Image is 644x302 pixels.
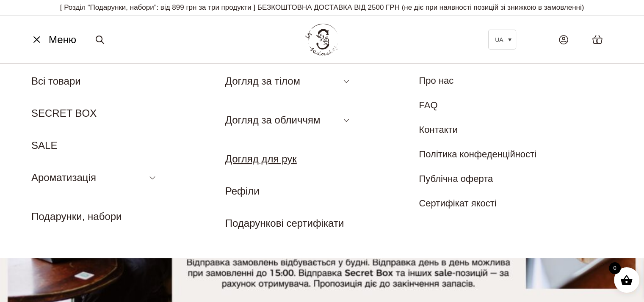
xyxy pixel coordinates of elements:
[596,38,598,45] span: 0
[609,262,621,274] span: 0
[419,75,453,86] a: Про нас
[225,114,321,126] a: Догляд за обличчям
[225,153,297,165] a: Догляд для рук
[225,217,344,229] a: Подарункові сертифікати
[31,140,57,151] a: SALE
[495,36,503,43] span: UA
[49,32,76,47] span: Меню
[28,32,79,48] button: Меню
[305,24,339,55] img: BY SADOVSKIY
[225,185,260,197] a: Рефіли
[31,211,122,222] a: Подарунки, набори
[225,75,300,87] a: Догляд за тілом
[419,100,437,110] a: FAQ
[488,30,516,49] a: UA
[419,149,536,159] a: Політика конфеденційності
[583,26,611,53] a: 0
[419,124,458,135] a: Контакти
[419,173,493,184] a: Публічна оферта
[31,107,97,119] a: SECRET BOX
[31,172,96,183] a: Ароматизація
[31,75,81,87] a: Всі товари
[419,198,496,209] a: Сертифікат якості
